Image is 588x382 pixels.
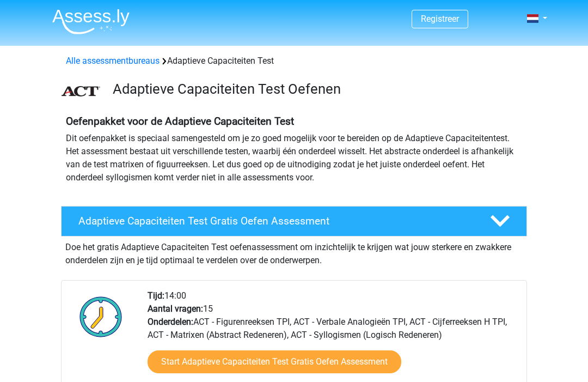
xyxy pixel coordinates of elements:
a: Alle assessmentbureaus [66,56,160,66]
img: Klok [73,289,128,344]
h3: Adaptieve Capaciteiten Test Oefenen [113,81,518,98]
a: Start Adaptieve Capaciteiten Test Gratis Oefen Assessment [148,350,401,373]
p: Dit oefenpakket is speciaal samengesteld om je zo goed mogelijk voor te bereiden op de Adaptieve ... [66,132,522,184]
a: Adaptieve Capaciteiten Test Gratis Oefen Assessment [57,206,531,237]
div: Adaptieve Capaciteiten Test [62,54,526,68]
b: Aantal vragen: [148,304,203,314]
b: Tijd: [148,290,164,301]
b: Onderdelen: [148,317,193,327]
img: Assessly [52,9,130,34]
div: Doe het gratis Adaptieve Capaciteiten Test oefenassessment om inzichtelijk te krijgen wat jouw st... [61,237,527,267]
img: ACT [62,86,100,96]
b: Oefenpakket voor de Adaptieve Capaciteiten Test [66,115,294,128]
a: Registreer [421,14,459,24]
h4: Adaptieve Capaciteiten Test Gratis Oefen Assessment [78,215,473,227]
